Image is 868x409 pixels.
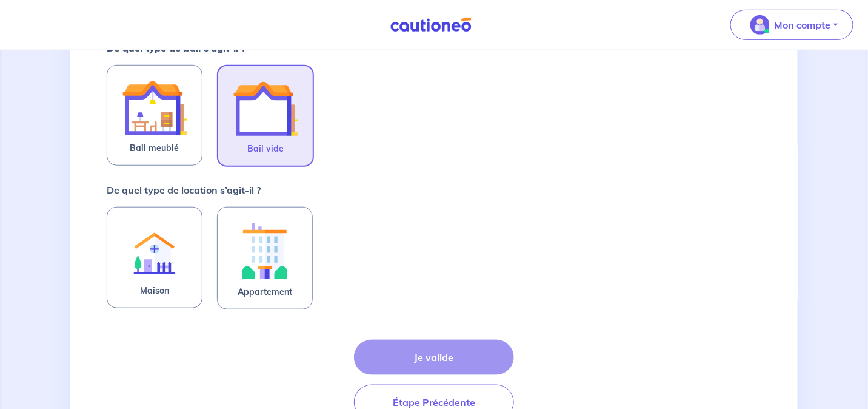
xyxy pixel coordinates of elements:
[140,283,169,298] span: Maison
[775,18,831,32] p: Mon compte
[386,18,476,33] img: Cautioneo
[122,217,187,283] img: illu_rent.svg
[730,10,853,40] button: illu_account_valid_menu.svgMon compte
[122,75,187,141] img: illu_furnished_lease.svg
[238,285,292,299] span: Appartement
[233,76,298,141] img: illu_empty_lease.svg
[750,15,770,35] img: illu_account_valid_menu.svg
[247,141,284,156] span: Bail vide
[107,183,261,197] p: De quel type de location s’agit-il ?
[232,217,298,285] img: illu_apartment.svg
[130,141,179,155] span: Bail meublé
